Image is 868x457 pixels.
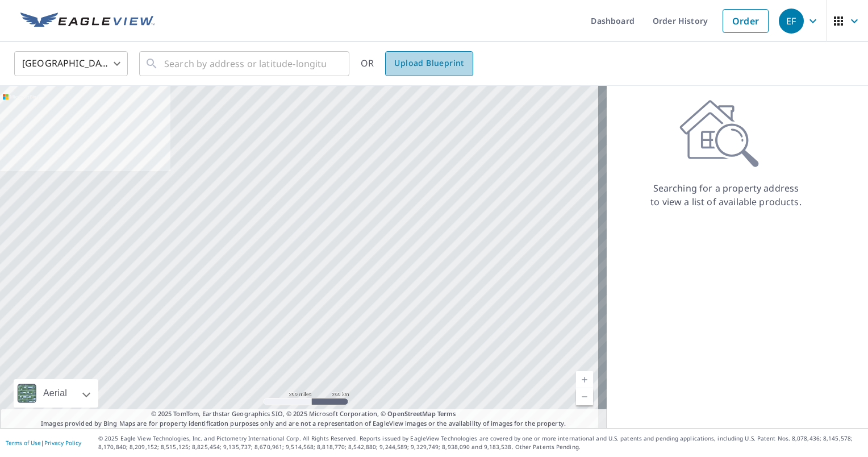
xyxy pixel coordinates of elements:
a: Privacy Policy [44,439,81,447]
span: © 2025 TomTom, Earthstar Geographics SIO, © 2025 Microsoft Corporation, © [151,409,456,419]
p: Searching for a property address to view a list of available products. [650,181,802,209]
a: Terms [437,409,456,418]
img: EV Logo [20,13,155,30]
a: Current Level 5, Zoom In [576,371,593,388]
a: Current Level 5, Zoom Out [576,388,593,405]
div: Aerial [40,379,70,408]
div: OR [361,51,473,76]
div: EF [779,9,804,34]
div: Aerial [14,379,98,408]
a: Order [723,9,769,33]
p: © 2025 Eagle View Technologies, Inc. and Pictometry International Corp. All Rights Reserved. Repo... [98,434,862,451]
a: Terms of Use [6,439,41,447]
input: Search by address or latitude-longitude [164,48,326,80]
a: OpenStreetMap [387,409,435,418]
a: Upload Blueprint [385,51,473,76]
span: Upload Blueprint [394,56,464,70]
div: [GEOGRAPHIC_DATA] [14,48,128,80]
p: | [6,439,81,446]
